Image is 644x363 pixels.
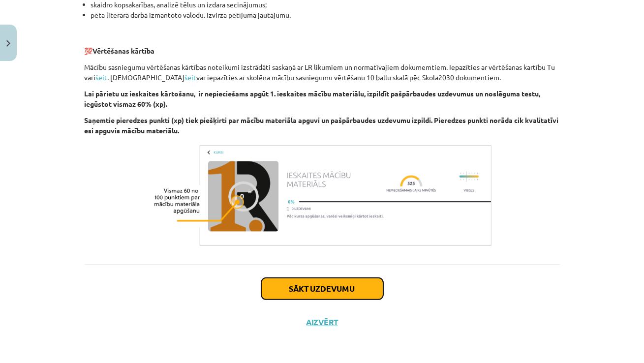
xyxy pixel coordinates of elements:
[185,73,197,82] a: šeit
[85,116,559,135] b: Saņemtie pieredzes punkti (xp) tiek piešķirti par mācību materiāla apguvi un pašpārbaudes uzdevum...
[6,40,10,47] img: icon-close-lesson-0947bae3869378f0d4975bcd49f059093ad1ed9edebbc8119c70593378902aed.svg
[304,317,341,327] button: Aizvērt
[85,62,560,83] p: Mācību sasniegumu vērtēšanas kārtības noteikumi izstrādāti saskaņā ar LR likumiem un normatīvajie...
[85,89,541,108] b: Lai pārietu uz ieskaites kārtošanu, ir nepieciešams apgūt 1. ieskaites mācību materiālu, izpildīt...
[93,46,155,55] b: Vērtēšanas kārtība
[91,10,560,30] li: pēta literārā darbā izmantoto valodu. Izvirza pētījuma jautājumu.
[85,35,560,56] p: 💯
[261,278,383,300] button: Sākt uzdevumu
[96,73,108,82] a: šeit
